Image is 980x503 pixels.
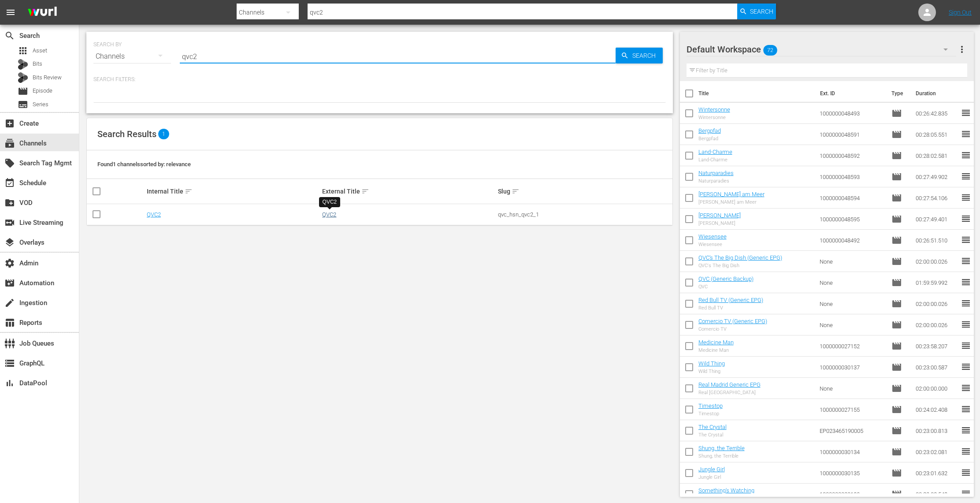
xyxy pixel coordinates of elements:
td: 1000000027155 [816,399,888,420]
td: 00:26:51.510 [912,230,961,251]
span: 72 [763,41,777,60]
span: sort [512,187,520,195]
span: Schedule [4,178,15,188]
span: Create [4,118,15,129]
a: Something's Watching [698,487,754,494]
td: None [816,378,888,399]
span: Episode [891,277,902,288]
div: Slug [498,186,671,197]
span: reorder [961,425,971,436]
td: 1000000030137 [816,357,888,378]
a: Naturparadies [698,170,734,176]
th: Duration [910,81,963,106]
span: Episode [891,362,902,373]
span: reorder [961,404,971,414]
span: Episode [891,150,902,161]
span: Series [33,100,48,109]
div: QVC [698,284,754,290]
td: 1000000030134 [816,441,888,462]
a: Shung, the Terrible [698,445,745,451]
span: Search Results [97,129,156,139]
span: sort [361,187,369,195]
p: Search Filters: [93,76,666,83]
a: [PERSON_NAME] [698,212,741,219]
span: GraphQL [4,358,15,369]
span: Episode [33,86,52,95]
div: Timestop [698,411,723,417]
span: Episode [18,86,28,97]
span: reorder [961,488,971,499]
a: Timestop [698,402,723,409]
span: Search [4,30,15,41]
td: 1000000030135 [816,462,888,484]
img: ans4CAIJ8jUAAAAAAAAAAAAAAAAAAAAAAAAgQb4GAAAAAAAAAAAAAAAAAAAAAAAAJMjXAAAAAAAAAAAAAAAAAAAAAAAAgAT5G... [21,2,63,23]
span: Episode [891,489,902,499]
td: 00:24:02.408 [912,399,961,420]
span: Automation [4,278,15,288]
td: 00:26:42.835 [912,103,961,124]
a: Jungle Girl [698,466,725,473]
td: 1000000048591 [816,124,888,145]
td: EP023465190005 [816,420,888,441]
a: Wintersonne [698,106,730,113]
a: Comercio TV (Generic EPG) [698,318,767,324]
td: 00:28:05.551 [912,124,961,145]
div: Naturparadies [698,178,734,184]
div: [PERSON_NAME] [698,220,741,226]
td: None [816,293,888,314]
span: Episode [891,193,902,203]
span: sort [185,187,193,195]
span: Episode [891,129,902,140]
span: Admin [4,258,15,268]
div: Bits [18,59,28,70]
span: DataPool [4,378,15,388]
span: Found 1 channels sorted by: relevance [97,161,191,168]
span: reorder [961,467,971,478]
span: reorder [961,150,971,160]
span: Series [18,99,28,110]
td: 1000000048593 [816,166,888,187]
span: Episode [891,235,902,246]
a: Wiesensee [698,233,727,240]
span: Channels [4,138,15,149]
div: QVC's The Big Dish [698,263,782,268]
a: Bergpfad [698,127,721,134]
a: The Crystal [698,424,727,430]
span: Episode [891,108,902,119]
div: Wild Thing [698,369,725,374]
td: 00:23:00.587 [912,357,961,378]
button: more_vert [957,39,967,60]
button: Search [616,48,663,63]
a: QVC2 [147,211,161,218]
td: 02:00:00.026 [912,314,961,335]
div: Red Bull TV [698,305,763,311]
span: Episode [891,447,902,457]
span: reorder [961,129,971,139]
div: Medicine Man [698,347,734,353]
span: Episode [891,171,902,182]
span: Episode [891,298,902,309]
span: reorder [961,383,971,393]
span: Search [629,48,663,63]
span: Episode [891,404,902,415]
span: reorder [961,340,971,351]
td: 01:59:59.992 [912,272,961,293]
span: Episode [891,256,902,267]
td: 02:00:00.026 [912,293,961,314]
a: Medicine Man [698,339,734,346]
div: qvc_hsn_qvc2_1 [498,211,671,218]
td: 1000000027152 [816,335,888,357]
span: Episode [891,341,902,351]
td: 00:27:49.401 [912,209,961,230]
div: External Title [322,186,495,197]
span: Asset [18,45,28,56]
td: None [816,251,888,272]
span: reorder [961,213,971,224]
div: Jungle Girl [698,474,725,480]
span: more_vert [957,44,967,55]
span: reorder [961,171,971,182]
div: Land-Charme [698,157,732,163]
span: Ingestion [4,298,15,308]
div: The Crystal [698,432,727,438]
a: Land-Charme [698,149,732,155]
